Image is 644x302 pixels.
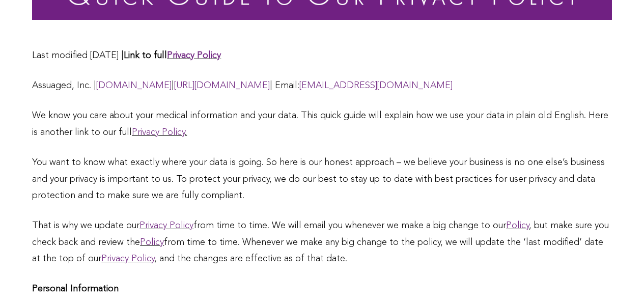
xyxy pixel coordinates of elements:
a: [URL][DOMAIN_NAME] [174,81,270,90]
p: Last modified [DATE] | [32,47,612,64]
p: We know you care about your medical information and your data. This quick guide will explain how ... [32,107,612,141]
a: Privacy Policy [167,51,221,60]
p: That is why we update our from time to time. We will email you whenever we make a big change to o... [32,217,612,267]
strong: Personal Information [32,284,119,293]
a: Policy [506,221,529,230]
p: You want to know what exactly where your data is going. So here is our honest approach – we belie... [32,154,612,204]
u: . [132,128,187,137]
a: Privacy Policy [139,221,193,230]
a: Privacy Policy [101,254,154,263]
p: Assuaged, Inc. | | | Email: [32,77,612,94]
iframe: Chat Widget [593,253,644,302]
a: [DOMAIN_NAME] [96,81,172,90]
a: Privacy Policy [132,128,185,137]
a: [EMAIL_ADDRESS][DOMAIN_NAME] [299,81,453,90]
span: Link to full [124,51,221,60]
a: Policy [140,238,164,247]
